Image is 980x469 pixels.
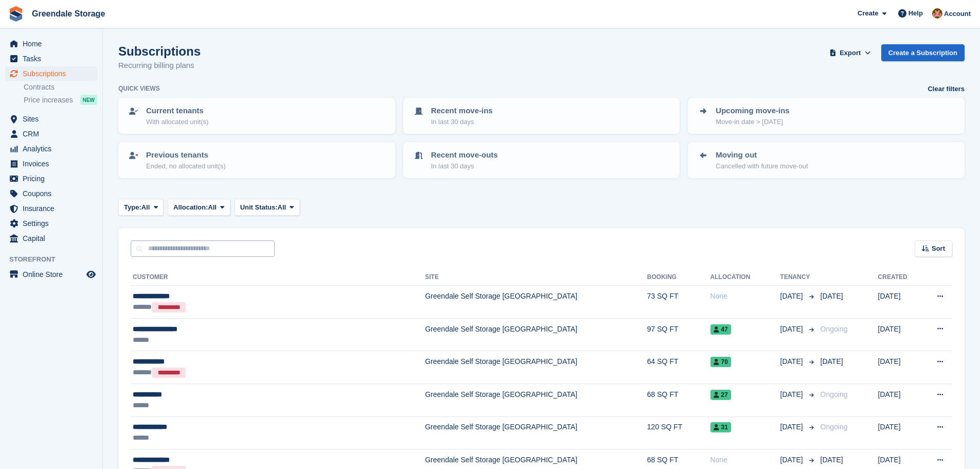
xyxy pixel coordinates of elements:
span: Ongoing [821,423,848,431]
p: In last 30 days [431,161,498,171]
span: [DATE] [780,455,805,465]
button: Type: All [118,199,164,216]
p: Cancelled with future move-out [716,161,808,171]
a: Previous tenants Ended, no allocated unit(s) [119,143,394,177]
span: Sites [23,112,84,126]
span: Help [908,8,923,19]
a: Current tenants With allocated unit(s) [119,99,394,133]
td: Greendale Self Storage [GEOGRAPHIC_DATA] [425,351,647,384]
span: Price increases [24,95,73,105]
p: Recent move-outs [431,149,498,161]
span: [DATE] [780,389,805,400]
span: Unit Status: [240,202,278,213]
a: Greendale Storage [28,5,109,22]
span: All [141,202,150,213]
p: Recurring billing plans [118,60,201,72]
button: Allocation: All [168,199,230,216]
button: Unit Status: All [235,199,300,216]
span: Account [944,9,971,19]
span: Capital [23,231,84,246]
button: Export [828,44,873,61]
span: Online Store [23,267,84,282]
a: menu [5,142,97,156]
td: Greendale Self Storage [GEOGRAPHIC_DATA] [425,416,647,449]
span: Analytics [23,142,84,156]
img: Justin Swingler [932,8,942,19]
span: [DATE] [821,456,843,464]
p: In last 30 days [431,117,493,127]
p: Upcoming move-ins [716,105,789,117]
a: menu [5,267,97,282]
span: [DATE] [821,292,843,300]
a: menu [5,112,97,126]
span: Invoices [23,157,84,171]
td: 73 SQ FT [647,286,710,319]
div: NEW [80,95,97,105]
a: menu [5,216,97,231]
td: 97 SQ FT [647,318,710,351]
td: Greendale Self Storage [GEOGRAPHIC_DATA] [425,384,647,416]
a: menu [5,231,97,246]
div: None [710,291,780,302]
p: With allocated unit(s) [146,117,208,127]
td: 120 SQ FT [647,416,710,449]
span: Home [23,37,84,51]
span: [DATE] [780,356,805,367]
span: 27 [710,390,731,400]
span: Sort [932,244,945,254]
p: Move-in date > [DATE] [716,117,789,127]
span: Allocation: [173,202,208,213]
span: 47 [710,324,731,335]
span: Tasks [23,51,84,66]
td: [DATE] [878,351,921,384]
span: All [278,202,287,213]
a: Create a Subscription [881,44,965,61]
a: menu [5,66,97,81]
th: Site [425,269,647,286]
span: Pricing [23,171,84,186]
span: Subscriptions [23,66,84,81]
th: Allocation [710,269,780,286]
td: 68 SQ FT [647,384,710,416]
a: Preview store [85,268,97,281]
span: Settings [23,216,84,231]
span: Export [840,48,861,58]
span: Create [858,8,878,19]
span: CRM [23,127,84,141]
span: [DATE] [780,324,805,335]
span: Insurance [23,201,84,216]
p: Moving out [716,149,808,161]
span: 31 [710,422,731,432]
p: Current tenants [146,105,208,117]
a: menu [5,127,97,141]
a: menu [5,186,97,201]
p: Recent move-ins [431,105,493,117]
span: Ongoing [821,325,848,333]
span: Coupons [23,186,84,201]
span: Storefront [9,254,102,265]
span: Ongoing [821,390,848,398]
td: [DATE] [878,318,921,351]
td: 64 SQ FT [647,351,710,384]
p: Previous tenants [146,149,226,161]
span: Type: [124,202,141,213]
a: menu [5,157,97,171]
a: Clear filters [928,84,965,94]
span: All [208,202,217,213]
a: menu [5,171,97,186]
div: None [710,455,780,465]
th: Booking [647,269,710,286]
th: Customer [131,269,425,286]
a: menu [5,201,97,216]
a: Recent move-ins In last 30 days [404,99,679,133]
h6: Quick views [118,84,160,93]
p: Ended, no allocated unit(s) [146,161,226,171]
a: Price increases NEW [24,94,97,106]
th: Tenancy [780,269,816,286]
h1: Subscriptions [118,44,201,58]
a: menu [5,37,97,51]
span: 70 [710,357,731,367]
td: [DATE] [878,384,921,416]
td: [DATE] [878,286,921,319]
span: [DATE] [780,422,805,432]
